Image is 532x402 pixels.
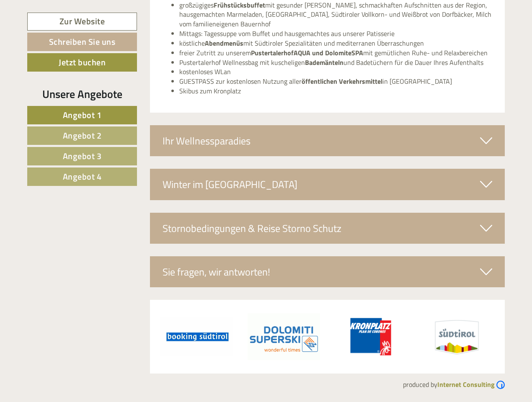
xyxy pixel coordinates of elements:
[27,33,137,51] a: Schreiben Sie uns
[150,256,505,287] div: Sie fragen, wir antworten!
[179,0,493,29] li: großzügiges mit gesunder [PERSON_NAME], schmackhaften Aufschnitten aus der Region, hausgemachten ...
[27,13,137,31] a: Zur Website
[150,169,505,200] div: Winter im [GEOGRAPHIC_DATA]
[179,58,493,67] li: Pustertalerhof Wellnessbag mit kuscheligen und Badetüchern für die Dauer Ihres Aufenthalts
[437,379,495,389] b: Internet Consulting
[63,170,102,183] span: Angebot 4
[179,77,493,86] li: GUESTPASS zur kostenlosen Nutzung aller in [GEOGRAPHIC_DATA]
[63,129,102,142] span: Angebot 2
[179,29,493,39] li: Mittags: Tagessuppe vom Buffet und hausgemachtes aus unserer Patisserie
[251,48,363,58] strong: PustertalerhofAQUA und DolomiteSPA
[437,379,505,389] a: Internet Consulting
[150,213,505,244] div: Stornobedingungen & Reise Storno Schutz
[63,108,102,121] span: Angebot 1
[302,76,382,86] strong: öffentlichen Verkehrsmittel
[205,38,243,48] strong: Abendmenüs
[27,374,505,389] div: produced by
[179,67,493,77] li: kostenloses WLan
[179,86,493,96] li: Skibus zum Kronplatz
[27,86,137,102] div: Unsere Angebote
[63,149,102,162] span: Angebot 3
[179,39,493,48] li: köstliche mit Südtiroler Spezialitäten und mediterranen Überraschungen
[179,48,493,58] li: freier Zutritt zu unserem mit gemütlichen Ruhe- und Relaxbereichen
[496,381,505,389] img: Logo Internet Consulting
[27,53,137,72] a: Jetzt buchen
[150,125,505,156] div: Ihr Wellnessparadies
[305,57,343,67] strong: Bademänteln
